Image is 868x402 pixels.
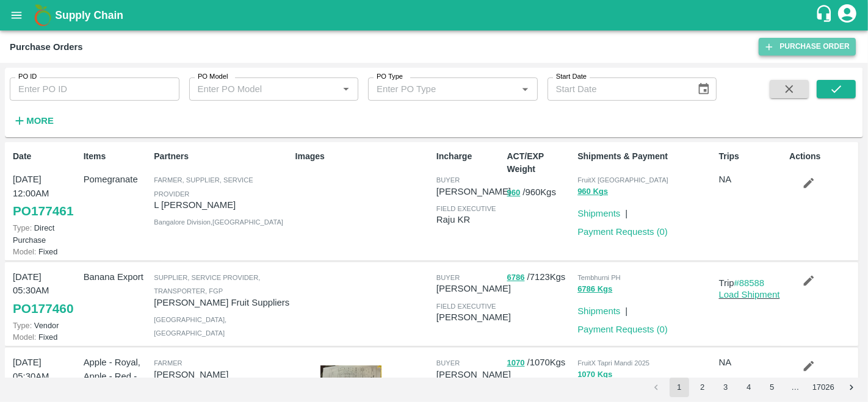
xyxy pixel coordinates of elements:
[436,274,460,281] span: buyer
[31,3,55,27] img: logo
[84,356,150,397] p: Apple - Royal, Apple - Red - Golden
[507,186,521,200] button: 960
[577,185,608,199] button: 960 Kgs
[10,39,83,55] div: Purchase Orders
[436,205,496,212] span: field executive
[372,81,514,97] input: Enter PO Type
[154,274,260,295] span: Supplier, Service Provider, Transporter, FGP
[436,282,511,295] p: [PERSON_NAME]
[193,81,335,97] input: Enter PO Model
[577,325,668,334] a: Payment Requests (0)
[692,77,715,101] button: Choose date
[577,274,621,281] span: Tembhurni PH
[154,368,290,381] p: [PERSON_NAME]
[55,9,123,21] b: Supply Chain
[13,173,79,200] p: [DATE] 12:00AM
[716,378,736,397] button: Go to page 3
[13,298,73,320] a: PO177460
[620,300,627,318] div: |
[836,2,858,28] div: account of current user
[719,290,780,300] a: Load Shipment
[26,116,54,126] strong: More
[809,378,838,397] button: Go to page 17026
[577,176,668,184] span: FruitX [GEOGRAPHIC_DATA]
[719,356,785,369] p: NA
[786,382,805,393] div: …
[198,72,228,82] label: PO Model
[507,356,525,370] button: 1070
[670,378,689,397] button: page 1
[719,276,785,290] p: Trip
[154,198,290,212] p: L [PERSON_NAME]
[436,185,511,198] p: [PERSON_NAME]
[436,359,460,367] span: buyer
[295,150,432,163] p: Images
[13,320,79,331] p: Vendor
[84,270,150,284] p: Banana Export
[10,77,179,101] input: Enter PO ID
[719,173,785,186] p: NA
[759,38,856,56] a: Purchase Order
[577,227,668,237] a: Payment Requests (0)
[577,368,612,382] button: 1070 Kgs
[55,7,815,24] a: Supply Chain
[436,150,502,163] p: Incharge
[154,316,226,337] span: [GEOGRAPHIC_DATA] , [GEOGRAPHIC_DATA]
[13,331,79,343] p: Fixed
[789,150,855,163] p: Actions
[13,332,36,342] span: Model:
[556,72,587,82] label: Start Date
[507,150,573,176] p: ACT/EXP Weight
[507,271,525,285] button: 6786
[577,150,714,163] p: Shipments & Payment
[13,321,32,330] span: Type:
[13,150,79,163] p: Date
[762,378,782,397] button: Go to page 5
[13,247,36,256] span: Model:
[577,359,649,367] span: FruitX Tapri Mandi 2025
[436,368,511,381] p: [PERSON_NAME]
[13,246,79,257] p: Fixed
[13,356,79,383] p: [DATE] 05:30AM
[154,150,290,163] p: Partners
[645,378,863,397] nav: pagination navigation
[377,72,403,82] label: PO Type
[84,150,150,163] p: Items
[517,81,533,97] button: Open
[436,213,502,226] p: Raju KR
[548,77,687,101] input: Start Date
[84,173,150,186] p: Pomegranate
[338,81,354,97] button: Open
[154,359,182,367] span: Farmer
[577,282,612,296] button: 6786 Kgs
[507,270,573,284] p: / 7123 Kgs
[13,223,32,232] span: Type:
[13,270,79,298] p: [DATE] 05:30AM
[693,378,712,397] button: Go to page 2
[719,150,785,163] p: Trips
[436,303,496,310] span: field executive
[507,356,573,370] p: / 1070 Kgs
[577,209,620,218] a: Shipments
[620,202,627,220] div: |
[154,218,283,226] span: Bangalore Division , [GEOGRAPHIC_DATA]
[2,1,31,29] button: open drawer
[154,296,290,309] p: [PERSON_NAME] Fruit Suppliers
[436,176,460,184] span: buyer
[507,185,573,199] p: / 960 Kgs
[13,200,73,222] a: PO177461
[815,4,836,26] div: customer-support
[842,378,861,397] button: Go to next page
[154,176,253,197] span: Farmer, Supplier, Service Provider
[734,278,765,288] a: #88588
[436,310,511,324] p: [PERSON_NAME]
[18,72,37,82] label: PO ID
[13,222,79,245] p: Direct Purchase
[577,306,620,316] a: Shipments
[739,378,759,397] button: Go to page 4
[10,110,57,131] button: More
